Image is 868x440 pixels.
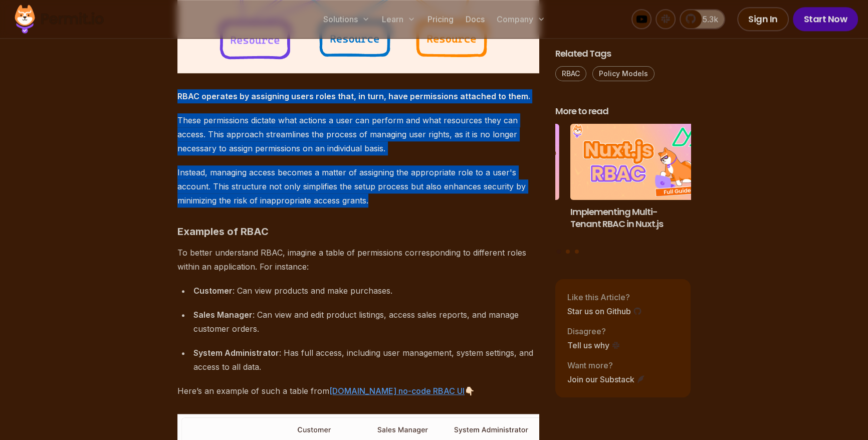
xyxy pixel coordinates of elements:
[177,113,539,155] p: These permissions dictate what actions a user can perform and what resources they can access. Thi...
[570,124,706,244] li: 1 of 3
[793,7,858,31] a: Start Now
[555,106,691,118] h2: More to read
[567,359,645,371] p: Want more?
[697,13,718,25] span: 5.3k
[555,124,691,256] div: Posts
[567,373,645,385] a: Join our Substack
[570,124,706,200] img: Implementing Multi-Tenant RBAC in Nuxt.js
[193,346,539,374] div: : Has full access, including user management, system settings, and access to all data.
[329,386,465,396] a: [DOMAIN_NAME] no-code RBAC UI
[193,310,253,320] strong: Sales Manager
[575,250,579,254] button: Go to slide 3
[177,384,539,398] p: Here’s an example of such a table from 👇🏻
[555,67,586,82] a: RBAC
[567,325,620,337] p: Disagree?
[566,250,570,254] button: Go to slide 2
[177,246,539,274] p: To better understand RBAC, imagine a table of permissions corresponding to different roles within...
[493,9,549,29] button: Company
[680,9,725,29] a: 5.3k
[10,2,108,36] img: Permit logo
[557,250,561,254] button: Go to slide 1
[193,308,539,336] div: : Can view and edit product listings, access sales reports, and manage customer orders.
[378,9,419,29] button: Learn
[555,48,691,61] h2: Related Tags
[319,9,374,29] button: Solutions
[193,284,539,298] div: : Can view products and make purchases.
[567,291,642,303] p: Like this Article?
[737,7,789,31] a: Sign In
[177,91,530,101] strong: RBAC operates by assigning users roles that, in turn, have permissions attached to them.
[570,124,706,244] a: Implementing Multi-Tenant RBAC in Nuxt.jsImplementing Multi-Tenant RBAC in Nuxt.js
[567,339,620,351] a: Tell us why
[177,165,539,207] p: Instead, managing access becomes a matter of assigning the appropriate role to a user's account. ...
[177,226,269,238] strong: Examples of RBAC
[592,67,655,82] a: Policy Models
[193,286,233,296] strong: Customer
[462,9,489,29] a: Docs
[193,348,279,358] strong: System Administrator
[570,206,706,231] h3: Implementing Multi-Tenant RBAC in Nuxt.js
[567,305,642,317] a: Star us on Github
[423,9,458,29] a: Pricing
